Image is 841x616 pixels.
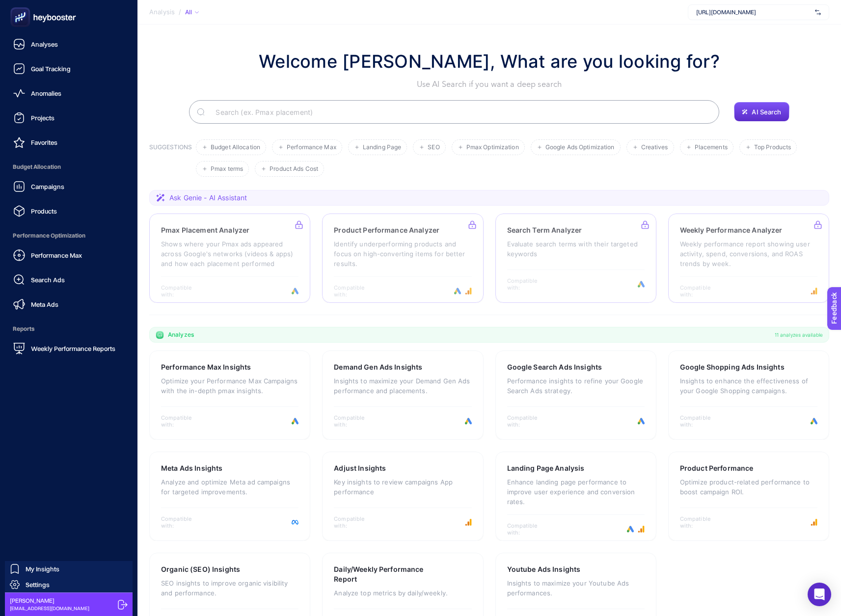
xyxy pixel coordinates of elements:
a: Performance Max [8,245,130,265]
span: Landing Page [363,144,401,151]
a: Landing Page AnalysisEnhance landing page performance to improve user experience and conversion r... [495,452,656,541]
a: Google Search Ads InsightsPerformance insights to refine your Google Search Ads strategy.Compatib... [495,350,656,440]
h3: Daily/Weekly Performance Report [334,564,440,584]
a: Campaigns [8,177,130,196]
p: Insights to maximize your Youtube Ads performances. [507,578,645,598]
p: SEO insights to improve organic visibility and performance. [161,578,298,598]
span: Compatible with: [334,414,378,428]
span: Google Ads Optimization [545,144,615,151]
a: My Insights [5,561,133,577]
a: Weekly Performance AnalyzerWeekly performance report showing user activity, spend, conversions, a... [668,214,829,303]
span: Performance Max [287,144,336,151]
a: Meta Ads [8,295,130,314]
span: My Insights [26,565,59,573]
span: Compatible with: [680,414,724,428]
p: Use AI Search if you want a deep search [259,79,720,90]
span: Analysis [149,8,175,16]
span: Compatible with: [161,515,205,529]
h3: SUGGESTIONS [149,143,192,177]
p: Key insights to review campaigns App performance [334,477,471,497]
a: Analyses [8,34,130,54]
span: Product Ads Cost [270,165,318,173]
span: Meta Ads [31,300,58,308]
span: Compatible with: [334,515,378,529]
a: Settings [5,577,133,592]
a: Google Shopping Ads InsightsInsights to enhance the effectiveness of your Google Shopping campaig... [668,350,829,440]
span: Budget Allocation [8,157,130,177]
p: Performance insights to refine your Google Search Ads strategy. [507,376,645,396]
span: Analyses [31,40,58,48]
span: Feedback [6,3,37,11]
h3: Demand Gen Ads Insights [334,362,422,372]
a: Goal Tracking [8,59,130,79]
span: Favorites [31,138,57,146]
span: Pmax Optimization [466,144,519,151]
img: svg%3e [815,7,821,17]
span: Settings [26,581,50,589]
span: Budget Allocation [211,144,260,151]
h3: Product Performance [680,463,754,473]
p: Analyze and optimize Meta ad campaigns for targeted improvements. [161,477,298,497]
span: Anomalies [31,89,61,97]
p: Analyze top metrics by daily/weekly. [334,588,471,598]
a: Demand Gen Ads InsightsInsights to maximize your Demand Gen Ads performance and placements.Compat... [322,350,483,440]
p: Insights to enhance the effectiveness of your Google Shopping campaigns. [680,376,817,396]
span: Creatives [641,144,668,151]
a: Search Ads [8,270,130,290]
h3: Adjust Insights [334,463,386,473]
span: Top Products [754,144,791,151]
span: [EMAIL_ADDRESS][DOMAIN_NAME] [10,605,89,612]
a: Product PerformanceOptimize product-related performance to boost campaign ROI.Compatible with: [668,452,829,541]
input: Search [208,98,711,126]
h3: Google Search Ads Insights [507,362,602,372]
h3: Youtube Ads Insights [507,564,581,574]
span: Compatible with: [507,414,551,428]
a: Product Performance AnalyzerIdentify underperforming products and focus on high-converting items ... [322,214,483,303]
div: All [185,8,199,16]
span: SEO [428,144,439,151]
span: / [179,8,181,16]
h3: Performance Max Insights [161,362,251,372]
span: Performance Optimization [8,226,130,245]
span: Reports [8,319,130,339]
h3: Organic (SEO) Insights [161,564,240,574]
a: Favorites [8,133,130,152]
span: Search Ads [31,276,65,284]
span: Placements [695,144,728,151]
span: Goal Tracking [31,65,71,73]
span: Compatible with: [161,414,205,428]
a: Pmax Placement AnalyzerShows where your Pmax ads appeared across Google's networks (videos & apps... [149,214,310,303]
div: Open Intercom Messenger [808,583,831,606]
button: AI Search [734,102,789,122]
span: [PERSON_NAME] [10,597,89,605]
span: Campaigns [31,183,64,190]
span: Projects [31,114,54,122]
span: Pmax terms [211,165,243,173]
span: Performance Max [31,251,82,259]
span: 11 analyzes available [775,331,823,339]
span: Ask Genie - AI Assistant [169,193,247,203]
p: Insights to maximize your Demand Gen Ads performance and placements. [334,376,471,396]
p: Optimize product-related performance to boost campaign ROI. [680,477,817,497]
span: Compatible with: [680,515,724,529]
span: [URL][DOMAIN_NAME] [696,8,811,16]
a: Projects [8,108,130,128]
h3: Meta Ads Insights [161,463,222,473]
span: Products [31,207,57,215]
p: Optimize your Performance Max Campaigns with the in-depth pmax insights. [161,376,298,396]
span: Compatible with: [507,522,551,536]
a: Adjust InsightsKey insights to review campaigns App performanceCompatible with: [322,452,483,541]
a: Weekly Performance Reports [8,339,130,358]
h3: Google Shopping Ads Insights [680,362,785,372]
h1: Welcome [PERSON_NAME], What are you looking for? [259,48,720,75]
a: Products [8,201,130,221]
h3: Landing Page Analysis [507,463,585,473]
span: AI Search [752,108,781,116]
p: Enhance landing page performance to improve user experience and conversion rates. [507,477,645,507]
span: Weekly Performance Reports [31,345,115,352]
a: Performance Max InsightsOptimize your Performance Max Campaigns with the in-depth pmax insights.C... [149,350,310,440]
a: Search Term AnalyzerEvaluate search terms with their targeted keywordsCompatible with: [495,214,656,303]
a: Anomalies [8,83,130,103]
a: Meta Ads InsightsAnalyze and optimize Meta ad campaigns for targeted improvements.Compatible with: [149,452,310,541]
span: Analyzes [168,331,194,339]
